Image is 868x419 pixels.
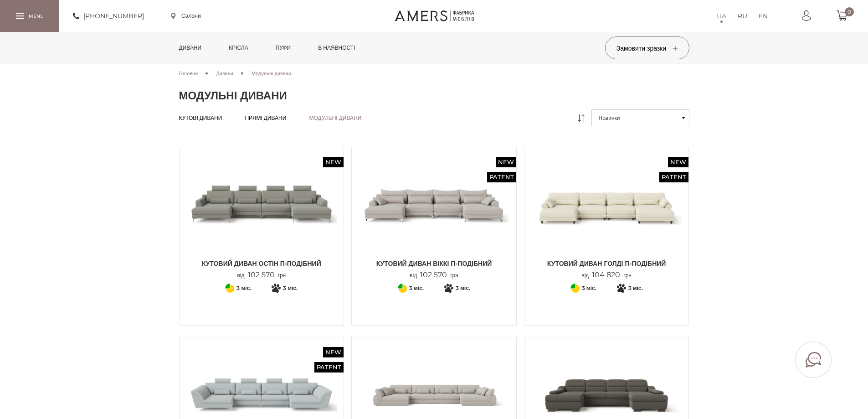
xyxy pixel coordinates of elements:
[456,283,470,294] span: 3 міс.
[531,259,682,268] span: Кутовий диван ГОЛДІ П-подібний
[73,10,144,21] a: [PHONE_NUMBER]
[531,154,682,279] a: New Patent Кутовий диван ГОЛДІ П-подібний Кутовий диван ГОЛДІ П-подібний від104 820грн
[245,270,278,279] span: 102 570
[179,114,222,122] a: Кутові дивани
[222,32,255,64] a: Крісла
[738,10,747,21] a: RU
[283,283,298,294] span: 3 міс.
[172,32,209,64] a: Дивани
[179,69,198,78] a: Головна
[589,270,623,279] span: 104 820
[171,12,201,20] a: Салони
[186,154,337,279] a: New Кутовий диван ОСТІН П-подібний Кутовий диван ОСТІН П-подібний Кутовий диван ОСТІН П-подібний ...
[311,32,362,64] a: в наявності
[359,259,509,268] span: Кутовий диван ВІККІ П-подібний
[236,283,251,294] span: 3 міс.
[269,32,298,64] a: Пуфи
[216,70,233,77] span: Дивани
[237,271,286,279] p: від грн
[216,69,233,78] a: Дивани
[616,44,678,52] span: Замовити зразки
[323,157,344,167] span: New
[359,154,509,254] img: Кутовий диван ВІККІ П-подібний
[409,283,424,294] span: 3 міс.
[845,7,854,16] span: 0
[582,283,596,294] span: 3 міс.
[359,154,509,279] a: New Patent Кутовий диван ВІККІ П-подібний Кутовий диван ВІККІ П-подібний від102 570грн
[245,114,286,122] a: Прямі дивани
[487,172,516,182] span: Patent
[628,283,643,294] span: 3 міс.
[605,36,689,59] button: Замовити зразки
[759,10,768,21] a: EN
[531,154,682,254] img: Кутовий диван ГОЛДІ П-подібний
[417,270,450,279] span: 102 570
[581,271,632,279] p: від грн
[186,259,337,268] span: Кутовий диван ОСТІН П-подібний
[591,109,689,126] button: Новинки
[410,271,458,279] p: від грн
[323,347,344,357] span: New
[179,89,689,103] h1: Модульні дивани
[496,157,516,167] span: New
[717,10,726,21] a: UA
[179,70,198,77] span: Головна
[668,157,688,167] span: New
[314,362,344,372] span: Patent
[659,172,688,182] span: Patent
